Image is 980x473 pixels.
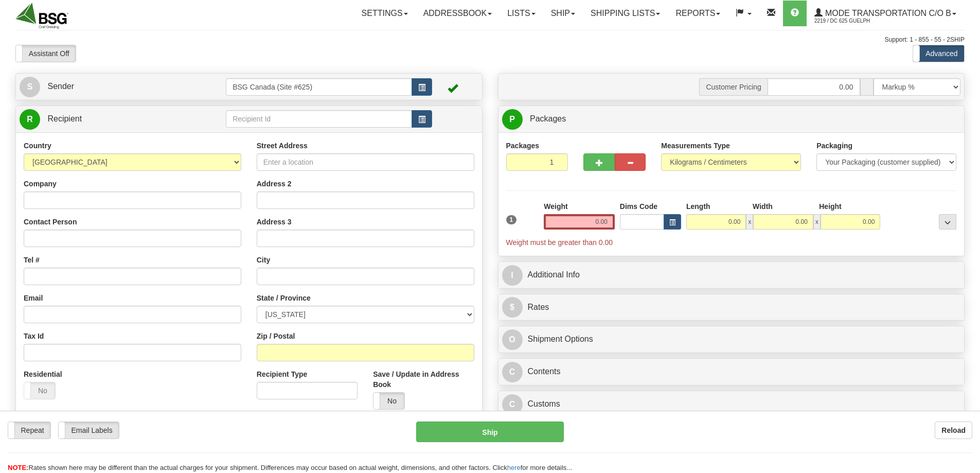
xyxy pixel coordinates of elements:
[507,464,521,471] a: here
[257,153,474,171] input: Enter a location
[939,214,956,230] div: ...
[506,141,540,151] label: Packages
[24,255,40,265] label: Tel #
[373,393,404,409] label: No
[506,215,517,224] span: 1
[416,422,564,442] button: Ship
[753,201,773,212] label: Width
[226,78,412,96] input: Sender Id
[502,394,523,415] span: C
[416,1,500,26] a: Addressbook
[257,331,295,341] label: Zip / Postal
[24,141,51,151] label: Country
[354,1,416,26] a: Settings
[24,217,77,227] label: Contact Person
[502,109,523,130] span: P
[502,265,523,286] span: I
[24,331,44,341] label: Tax Id
[24,293,43,303] label: Email
[583,1,668,26] a: Shipping lists
[20,76,226,97] a: S Sender
[502,297,523,318] span: $
[746,214,753,230] span: x
[807,1,964,26] a: Mode Transportation c/o B 2219 / DC 625 Guelph
[20,109,203,130] a: R Recipient
[913,45,964,62] label: Advanced
[661,141,730,151] label: Measurements Type
[530,114,566,123] span: Packages
[502,329,961,350] a: OShipment Options
[16,45,76,62] label: Assistant Off
[257,369,308,379] label: Recipient Type
[502,265,961,286] a: IAdditional Info
[502,361,961,382] a: CContents
[24,179,57,189] label: Company
[20,77,40,97] span: S
[257,141,308,151] label: Street Address
[813,214,821,230] span: x
[543,1,583,26] a: Ship
[15,36,965,44] div: Support: 1 - 855 - 55 - 2SHIP
[502,394,961,415] a: CCustoms
[506,238,613,247] span: Weight must be greater than 0.00
[59,422,119,439] label: Email Labels
[819,201,842,212] label: Height
[373,369,474,390] label: Save / Update in Address Book
[668,1,728,26] a: Reports
[502,362,523,382] span: C
[935,422,972,439] button: Reload
[502,329,523,350] span: O
[816,141,852,151] label: Packaging
[257,293,311,303] label: State / Province
[257,179,292,189] label: Address 2
[823,9,951,17] span: Mode Transportation c/o B
[620,201,657,212] label: Dims Code
[686,201,710,212] label: Length
[226,110,412,128] input: Recipient Id
[20,109,40,130] span: R
[8,422,50,439] label: Repeat
[502,297,961,318] a: $Rates
[502,109,961,130] a: P Packages
[941,426,966,434] b: Reload
[8,464,28,471] span: NOTE:
[257,217,292,227] label: Address 3
[15,3,68,29] img: logo2219.jpg
[544,201,567,212] label: Weight
[47,82,74,91] span: Sender
[24,382,55,399] label: No
[814,16,892,26] span: 2219 / DC 625 Guelph
[24,369,62,379] label: Residential
[500,1,543,26] a: Lists
[257,255,270,265] label: City
[47,114,82,123] span: Recipient
[699,78,767,96] span: Customer Pricing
